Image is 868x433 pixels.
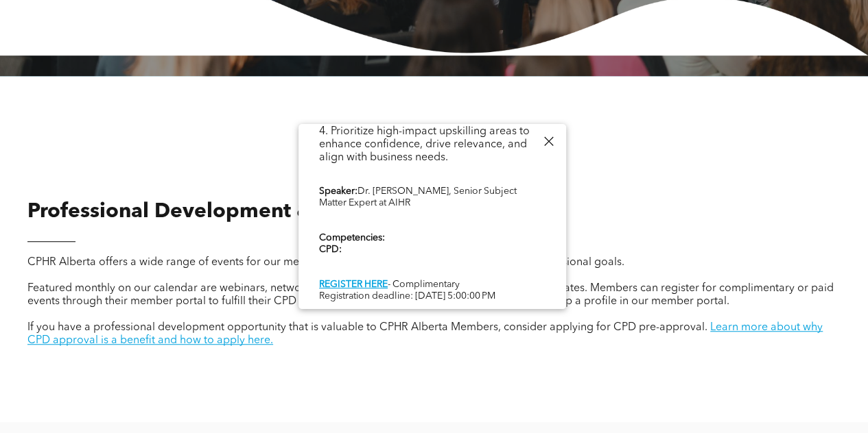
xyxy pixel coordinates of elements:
[27,257,624,268] span: CPHR Alberta offers a wide range of events for our members and the HR community to support your p...
[319,125,546,164] li: Prioritize high-impact upskilling areas to enhance confidence, drive relevance, and align with bu...
[27,322,707,333] span: If you have a professional development opportunity that is valuable to CPHR Alberta Members, cons...
[319,245,342,254] b: CPD:
[319,186,357,196] b: Speaker:
[27,283,834,307] span: Featured monthly on our calendar are webinars, networking, full and half-day sessions and multi-d...
[319,233,385,243] b: Competencies:
[27,201,312,222] span: Professional Development &
[319,280,388,289] a: REGISTER HERE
